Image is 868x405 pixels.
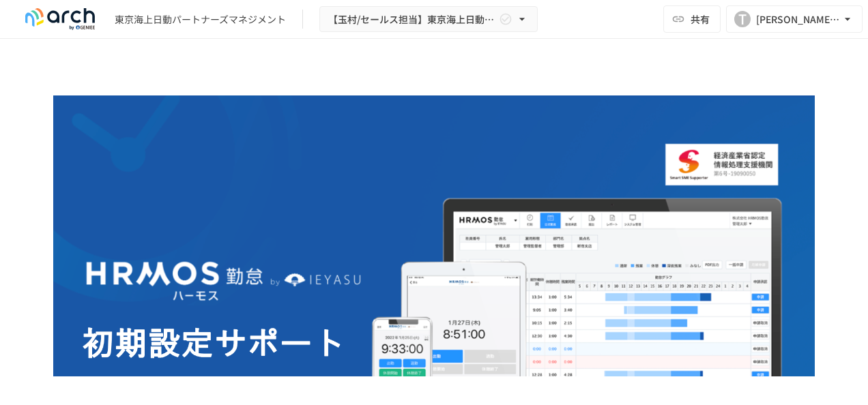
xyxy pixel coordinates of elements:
button: T[PERSON_NAME][EMAIL_ADDRESS][DOMAIN_NAME] [726,5,863,33]
img: logo-default@2x-9cf2c760.svg [16,8,104,30]
span: 【玉村/セールス担当】東京海上日動パートナーズマネジメント株式会社様_初期設定サポート [328,11,496,28]
span: 共有 [691,12,710,27]
button: 共有 [663,5,721,33]
div: T [734,11,751,27]
button: 【玉村/セールス担当】東京海上日動パートナーズマネジメント株式会社様_初期設定サポート [319,6,538,33]
div: [PERSON_NAME][EMAIL_ADDRESS][DOMAIN_NAME] [756,11,841,28]
div: 東京海上日動パートナーズマネジメント [115,12,286,27]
